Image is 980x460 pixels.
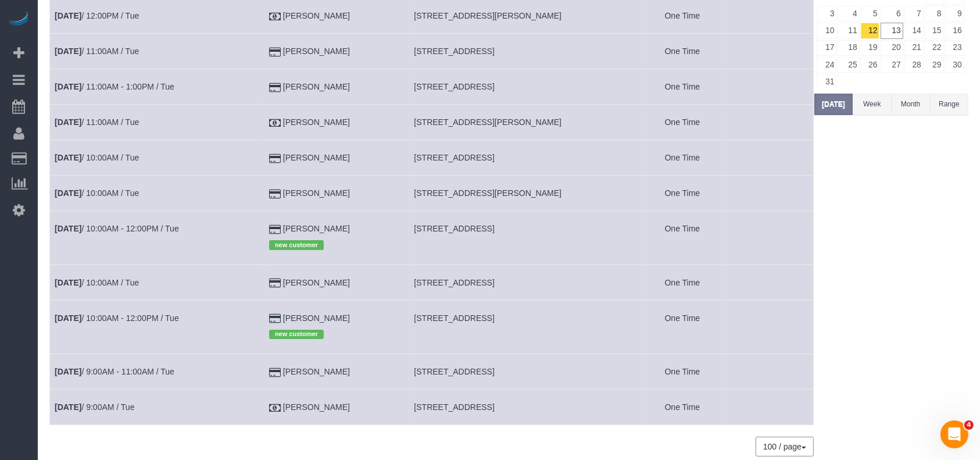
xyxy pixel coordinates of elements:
span: [STREET_ADDRESS] [414,153,494,162]
td: Frequency [642,34,723,69]
td: Service location [409,211,642,265]
a: 31 [817,74,836,90]
a: [DATE]/ 10:00AM - 12:00PM / Tue [55,313,179,323]
td: Service location [409,69,642,105]
a: 18 [838,40,859,56]
b: [DATE] [55,11,81,20]
td: Customer [264,105,409,140]
td: Schedule date [50,69,264,105]
a: 24 [817,57,836,73]
a: 8 [925,6,944,22]
td: Assigned to [723,300,813,354]
span: [STREET_ADDRESS] [414,367,494,376]
b: [DATE] [55,82,81,91]
a: [PERSON_NAME] [283,47,350,56]
a: [DATE]/ 12:00PM / Tue [55,11,139,20]
a: 11 [838,23,859,38]
a: [PERSON_NAME] [283,153,350,162]
span: [STREET_ADDRESS] [414,224,494,233]
i: Credit Card Payment [269,315,281,323]
td: Schedule date [50,390,264,425]
a: 19 [861,40,880,56]
b: [DATE] [55,153,81,162]
a: 23 [945,40,964,56]
td: Customer [264,34,409,69]
a: 4 [838,6,859,22]
td: Service location [409,105,642,140]
td: Frequency [642,265,723,300]
td: Assigned to [723,105,813,140]
span: [STREET_ADDRESS][PERSON_NAME] [414,188,561,198]
td: Schedule date [50,140,264,176]
a: 29 [925,57,944,73]
td: Service location [409,140,642,176]
a: 15 [925,23,944,38]
button: 100 / page [756,437,814,457]
b: [DATE] [55,278,81,287]
td: Schedule date [50,265,264,300]
span: new customer [269,240,324,249]
span: [STREET_ADDRESS][PERSON_NAME] [414,117,561,127]
button: Month [892,94,930,115]
a: [DATE]/ 10:00AM / Tue [55,278,139,287]
td: Customer [264,211,409,265]
a: 7 [904,6,924,22]
a: 21 [904,40,924,56]
td: Frequency [642,354,723,390]
i: Check Payment [269,404,281,412]
a: 28 [904,57,924,73]
a: 13 [881,23,903,38]
td: Customer [264,354,409,390]
td: Frequency [642,105,723,140]
td: Frequency [642,211,723,265]
td: Assigned to [723,140,813,176]
a: [PERSON_NAME] [283,313,350,323]
b: [DATE] [55,117,81,127]
i: Credit Card Payment [269,155,281,163]
a: [PERSON_NAME] [283,117,350,127]
a: 5 [861,6,880,22]
a: [DATE]/ 10:00AM - 12:00PM / Tue [55,224,179,233]
a: 10 [817,23,836,38]
td: Customer [264,69,409,105]
a: 20 [881,40,903,56]
td: Service location [409,176,642,211]
a: [PERSON_NAME] [283,11,350,20]
a: 25 [838,57,859,73]
a: 22 [925,40,944,56]
span: [STREET_ADDRESS] [414,82,494,91]
a: [DATE]/ 9:00AM / Tue [55,402,134,412]
i: Credit Card Payment [269,226,281,234]
b: [DATE] [55,188,81,198]
td: Frequency [642,176,723,211]
td: Schedule date [50,34,264,69]
td: Customer [264,140,409,176]
td: Service location [409,354,642,390]
td: Assigned to [723,69,813,105]
a: 30 [945,57,964,73]
i: Check Payment [269,13,281,21]
td: Frequency [642,69,723,105]
i: Credit Card Payment [269,190,281,198]
td: Customer [264,265,409,300]
b: [DATE] [55,313,81,323]
td: Assigned to [723,211,813,265]
a: [DATE]/ 9:00AM - 11:00AM / Tue [55,367,174,376]
a: [DATE]/ 10:00AM / Tue [55,153,139,162]
a: 16 [945,23,964,38]
span: [STREET_ADDRESS] [414,313,494,323]
a: [DATE]/ 11:00AM / Tue [55,117,139,127]
td: Customer [264,300,409,354]
td: Schedule date [50,105,264,140]
b: [DATE] [55,224,81,233]
iframe: Intercom live chat [940,420,968,448]
a: 9 [945,6,964,22]
td: Assigned to [723,176,813,211]
a: [PERSON_NAME] [283,188,350,198]
img: Automaid Logo [7,12,30,28]
td: Service location [409,300,642,354]
a: [PERSON_NAME] [283,402,350,412]
i: Credit Card Payment [269,369,281,377]
a: [PERSON_NAME] [283,278,350,287]
td: Customer [264,176,409,211]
